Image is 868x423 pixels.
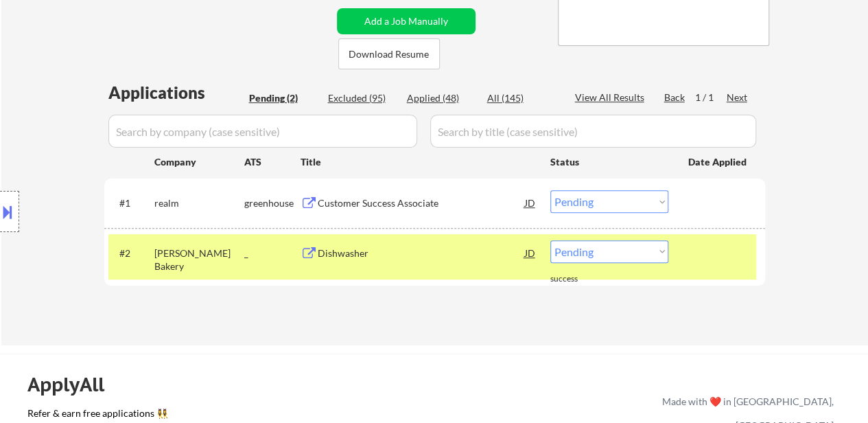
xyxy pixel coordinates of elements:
div: Customer Success Associate [318,196,525,210]
div: All (145) [487,91,556,105]
div: Date Applied [688,155,749,169]
input: Search by title (case sensitive) [430,115,756,148]
div: Status [550,149,668,174]
div: ApplyAll [27,373,120,396]
button: Download Resume [338,38,440,69]
div: JD [524,240,537,265]
div: View All Results [575,91,648,104]
div: _ [244,247,301,260]
div: Title [301,155,537,169]
input: Search by company (case sensitive) [108,115,417,148]
div: Back [664,91,686,104]
div: Next [727,91,749,104]
button: Add a Job Manually [337,8,476,34]
div: Dishwasher [318,247,525,260]
div: Pending (2) [249,91,318,105]
div: JD [524,190,537,215]
div: 1 / 1 [695,91,727,104]
div: greenhouse [244,196,301,210]
div: ATS [244,155,301,169]
a: Refer & earn free applications 👯‍♀️ [27,409,375,423]
div: Excluded (95) [328,91,397,105]
div: success [550,273,605,285]
div: Applied (48) [407,91,476,105]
